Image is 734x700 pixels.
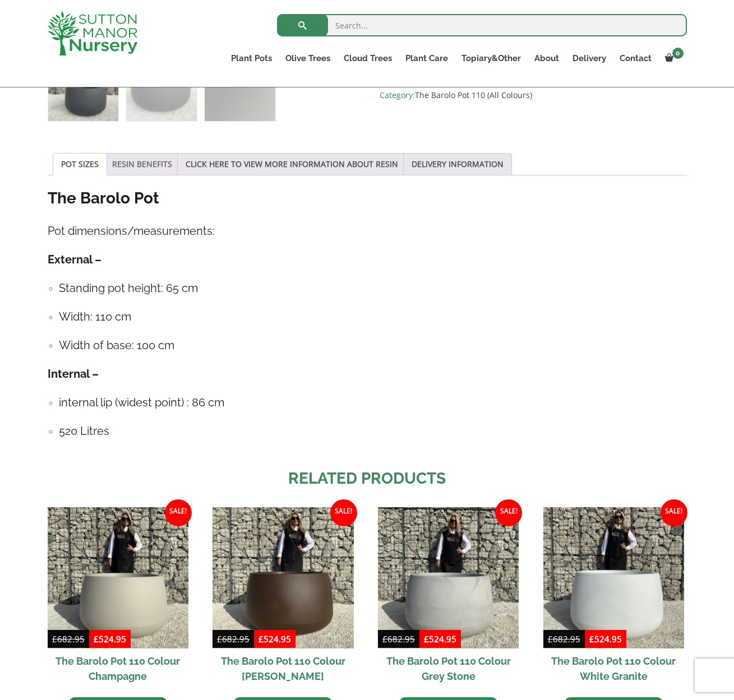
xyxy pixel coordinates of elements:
a: POT SIZES [61,154,99,175]
bdi: 682.95 [217,633,250,645]
a: About [528,50,566,66]
bdi: 682.95 [548,633,580,645]
bdi: 524.95 [94,633,126,645]
span: Category: [380,89,686,102]
a: Contact [613,50,658,66]
a: CLICK HERE TO VIEW MORE INFORMATION ABOUT RESIN [186,154,398,175]
span: £ [589,633,594,645]
a: 0 [658,50,687,66]
a: Topiary&Other [455,50,528,66]
input: Search... [277,14,687,36]
bdi: 524.95 [258,633,291,645]
a: Sale! The Barolo Pot 110 Colour [PERSON_NAME] [213,507,353,688]
h4: Pot dimensions/measurements: [48,222,687,240]
h4: Width: 110 cm [59,308,687,326]
span: Sale! [495,499,522,526]
img: The Barolo Pot 110 Colour Mocha Brown [213,507,353,648]
img: The Barolo Pot 110 Colour Grey Stone [378,507,519,648]
bdi: 682.95 [52,633,85,645]
a: Olive Trees [279,50,337,66]
bdi: 682.95 [382,633,415,645]
a: Sale! The Barolo Pot 110 Colour White Granite [543,507,684,688]
img: The Barolo Pot 110 Colour Champagne [48,507,188,648]
span: £ [217,633,222,645]
span: £ [382,633,387,645]
h2: The Barolo Pot 110 Colour [PERSON_NAME] [213,648,353,689]
h2: The Barolo Pot 110 Colour Champagne [48,648,188,689]
h4: Standing pot height: 65 cm [59,280,687,297]
span: 0 [672,48,684,59]
a: Sale! The Barolo Pot 110 Colour Champagne [48,507,188,688]
h2: The Barolo Pot 110 Colour White Granite [543,648,684,689]
a: Sale! The Barolo Pot 110 Colour Grey Stone [378,507,519,688]
h4: Width of base: 100 cm [59,337,687,354]
a: RESIN BENEFITS [112,154,172,175]
strong: Internal – [48,367,99,381]
span: £ [548,633,553,645]
img: logo [48,11,137,55]
a: The Barolo Pot 110 (All Colours) [415,90,532,100]
img: The Barolo Pot 110 Colour White Granite [543,507,684,648]
bdi: 524.95 [589,633,622,645]
bdi: 524.95 [424,633,456,645]
span: Sale! [330,499,357,526]
span: £ [52,633,57,645]
h2: The Barolo Pot 110 Colour Grey Stone [378,648,519,689]
span: £ [94,633,99,645]
h2: Related products [48,467,687,490]
a: DELIVERY INFORMATION [412,154,504,175]
span: £ [424,633,429,645]
strong: The Barolo Pot [48,189,159,207]
a: Delivery [566,50,613,66]
a: Plant Pots [224,50,279,66]
a: Cloud Trees [337,50,399,66]
h4: internal lip (widest point) : 86 cm [59,394,687,411]
span: Sale! [661,499,687,526]
span: £ [258,633,264,645]
a: Plant Care [399,50,455,66]
h4: 520 Litres [59,423,687,440]
strong: External – [48,253,101,266]
span: Sale! [165,499,192,526]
